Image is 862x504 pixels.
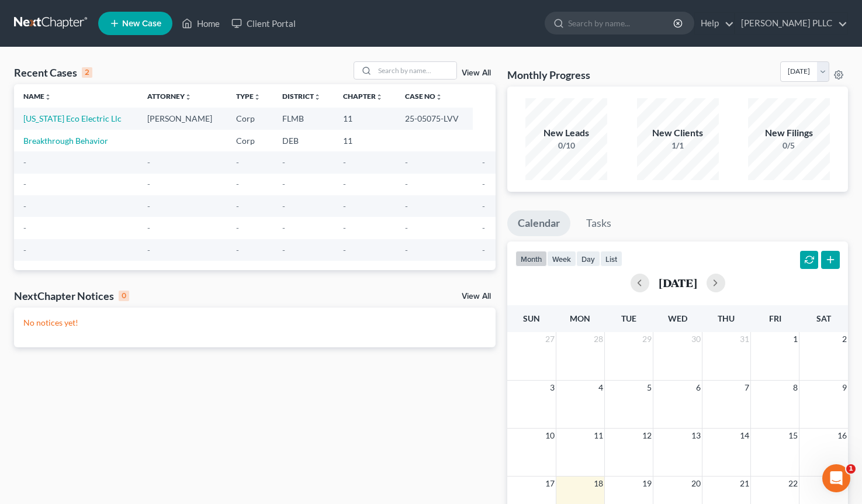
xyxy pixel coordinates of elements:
[690,429,702,443] span: 13
[544,477,556,491] span: 17
[282,92,321,101] a: Districtunfold_more
[739,429,750,443] span: 14
[816,313,831,323] span: Sat
[343,223,346,233] span: -
[282,245,285,255] span: -
[314,94,321,101] i: unfold_more
[147,201,150,211] span: -
[735,13,847,34] a: [PERSON_NAME] PLLC
[507,210,570,236] a: Calendar
[515,251,547,267] button: month
[462,69,491,77] a: View All
[405,92,442,101] a: Case Nounfold_more
[236,92,261,101] a: Typeunfold_more
[376,94,383,101] i: unfold_more
[405,223,408,233] span: -
[718,313,735,323] span: Thu
[841,332,848,346] span: 2
[185,94,192,101] i: unfold_more
[343,92,383,101] a: Chapterunfold_more
[23,201,26,211] span: -
[147,179,150,189] span: -
[507,68,590,82] h3: Monthly Progress
[748,126,830,140] div: New Filings
[597,381,604,395] span: 4
[600,251,622,267] button: list
[23,245,26,255] span: -
[282,223,285,233] span: -
[576,210,622,236] a: Tasks
[836,429,848,443] span: 16
[695,13,734,34] a: Help
[236,179,239,189] span: -
[576,251,600,267] button: day
[254,94,261,101] i: unfold_more
[482,201,485,211] span: -
[792,332,799,346] span: 1
[405,157,408,167] span: -
[482,245,485,255] span: -
[396,108,473,129] td: 25-05075-LVV
[544,429,556,443] span: 10
[690,477,702,491] span: 20
[334,130,396,151] td: 11
[282,179,285,189] span: -
[482,157,485,167] span: -
[23,317,486,329] p: No notices yet!
[236,223,239,233] span: -
[641,429,653,443] span: 12
[23,179,26,189] span: -
[568,12,675,34] input: Search by name...
[641,477,653,491] span: 19
[743,381,750,395] span: 7
[523,313,540,323] span: Sun
[227,130,273,151] td: Corp
[593,477,604,491] span: 18
[23,223,26,233] span: -
[525,126,607,140] div: New Leads
[822,464,850,492] iframe: Intercom live chat
[236,245,239,255] span: -
[343,157,346,167] span: -
[282,201,285,211] span: -
[435,94,442,101] i: unfold_more
[769,313,781,323] span: Fri
[343,179,346,189] span: -
[334,108,396,129] td: 11
[14,65,92,80] div: Recent Cases
[659,277,697,289] h2: [DATE]
[668,313,687,323] span: Wed
[147,157,150,167] span: -
[375,62,456,79] input: Search by name...
[641,332,653,346] span: 29
[787,429,799,443] span: 15
[14,289,129,303] div: NextChapter Notices
[176,13,226,34] a: Home
[547,251,576,267] button: week
[226,13,302,34] a: Client Portal
[23,136,108,146] a: Breakthrough Behavior
[841,381,848,395] span: 9
[147,245,150,255] span: -
[119,291,129,301] div: 0
[343,245,346,255] span: -
[646,381,653,395] span: 5
[787,477,799,491] span: 22
[23,157,26,167] span: -
[748,140,830,151] div: 0/5
[405,179,408,189] span: -
[695,381,702,395] span: 6
[482,223,485,233] span: -
[593,332,604,346] span: 28
[227,108,273,129] td: Corp
[739,332,750,346] span: 31
[637,140,719,151] div: 1/1
[44,94,51,101] i: unfold_more
[273,108,334,129] td: FLMB
[621,313,636,323] span: Tue
[593,429,604,443] span: 11
[405,245,408,255] span: -
[23,92,51,101] a: Nameunfold_more
[343,201,346,211] span: -
[147,92,192,101] a: Attorneyunfold_more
